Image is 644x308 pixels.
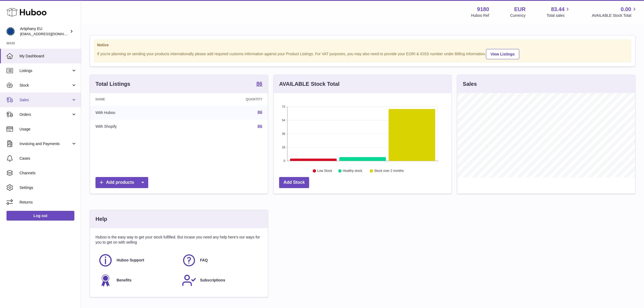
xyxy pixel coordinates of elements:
img: internalAdmin-9180@internal.huboo.com [6,27,15,35]
strong: EUR [514,6,526,13]
h3: AVAILABLE Stock Total [279,80,339,88]
strong: Notice [97,42,628,48]
a: View Listings [486,49,519,59]
a: FAQ [182,253,260,268]
h3: Total Listings [95,80,130,88]
span: Usage [19,127,77,132]
a: 86 [257,110,262,115]
td: With Shopify [90,120,186,134]
span: Channels [19,171,77,176]
h3: Sales [463,80,477,88]
a: Add products [95,177,148,188]
text: 0 [283,159,285,162]
text: Healthy stock [343,169,362,173]
div: Huboo Ref [471,13,489,18]
a: Benefits [98,273,176,288]
span: AVAILABLE Stock Total [592,13,638,18]
div: Artiphany EU [20,26,69,37]
span: Orders [19,112,71,117]
text: Low Stock [317,169,332,173]
a: Log out [6,211,74,221]
a: 83.44 Total sales [547,6,571,18]
text: 54 [282,119,285,122]
span: Huboo Support [117,258,144,263]
td: With Huboo [90,106,186,120]
span: Cases [19,156,77,161]
p: Huboo is the easy way to get your stock fulfilled. But incase you need any help here's our ways f... [95,235,262,245]
text: Stock over 2 months [374,169,404,173]
strong: 9180 [477,6,489,13]
span: My Dashboard [19,54,77,59]
strong: 86 [256,81,262,86]
a: Subscriptions [182,273,260,288]
div: If you're planning on sending your products internationally please add required customs informati... [97,48,628,59]
span: Returns [19,200,77,205]
h3: Help [95,215,107,223]
th: Quantity [186,93,268,106]
text: 18 [282,146,285,149]
span: Total sales [547,13,571,18]
a: Huboo Support [98,253,176,268]
span: Settings [19,185,77,190]
span: 0.00 [621,6,631,13]
span: 83.44 [551,6,564,13]
span: Stock [19,83,71,88]
span: FAQ [200,258,208,263]
a: Add Stock [279,177,309,188]
th: Name [90,93,186,106]
div: Currency [510,13,526,18]
a: 86 [256,81,262,87]
span: Listings [19,68,71,73]
a: 86 [257,124,262,129]
span: [EMAIL_ADDRESS][DOMAIN_NAME] [20,32,80,36]
text: 72 [282,105,285,108]
span: Benefits [117,278,131,283]
a: 0.00 AVAILABLE Stock Total [592,6,638,18]
span: Invoicing and Payments [19,141,71,146]
text: 36 [282,132,285,135]
span: Sales [19,97,71,103]
span: Subscriptions [200,278,225,283]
